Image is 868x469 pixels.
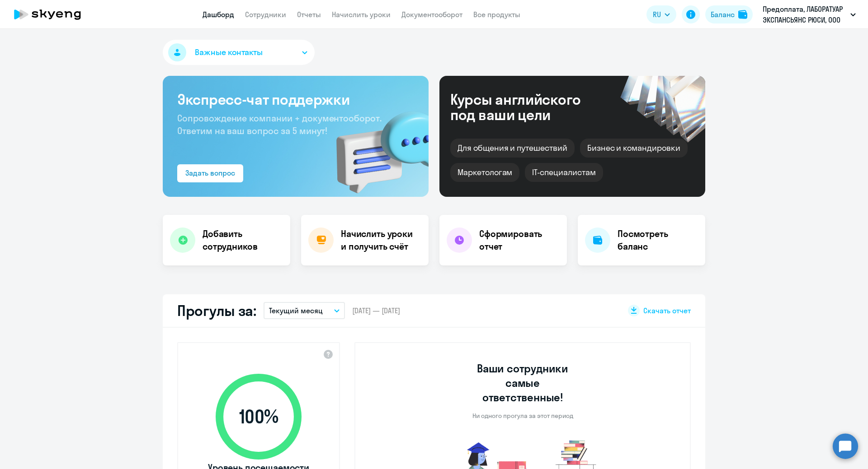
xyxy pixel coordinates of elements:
[177,112,382,136] span: Сопровождение компании + документооборот. Ответим на ваш вопрос за 5 минут!
[203,10,234,19] a: Дашборд
[472,412,573,420] p: Ни одного прогула за этот период
[203,228,283,253] h4: Добавить сотрудников
[450,139,575,158] div: Для общения и путешествий
[646,5,676,23] button: RU
[352,306,400,316] span: [DATE] — [DATE]
[297,10,321,19] a: Отчеты
[323,95,429,197] img: bg-img
[264,302,345,319] button: Текущий месяц
[643,306,691,316] span: Скачать отчет
[711,9,735,20] div: Баланс
[473,10,520,19] a: Все продукты
[580,139,688,158] div: Бизнес и командировки
[269,305,323,316] p: Текущий месяц
[450,92,605,122] div: Курсы английского под ваши цели
[177,90,414,108] h3: Экспресс-чат поддержки
[763,4,847,25] p: Предоплата, ЛАБОРАТУАР ЭКСПАНСЬЯНС РЮСИ, ООО
[245,10,286,19] a: Сотрудники
[450,163,519,182] div: Маркетологам
[479,228,560,253] h4: Сформировать отчет
[525,163,603,182] div: IT-специалистам
[758,4,860,25] button: Предоплата, ЛАБОРАТУАР ЭКСПАНСЬЯНС РЮСИ, ООО
[185,167,235,178] div: Задать вопрос
[177,164,243,182] button: Задать вопрос
[341,228,420,253] h4: Начислить уроки и получить счёт
[653,9,661,20] span: RU
[738,10,747,19] img: balance
[332,10,391,19] a: Начислить уроки
[618,228,698,253] h4: Посмотреть баланс
[163,40,315,65] button: Важные контакты
[207,406,311,427] span: 100 %
[705,5,753,23] button: Балансbalance
[177,302,256,320] h2: Прогулы за:
[195,46,263,58] span: Важные контакты
[465,361,581,404] h3: Ваши сотрудники самые ответственные!
[401,10,462,19] a: Документооборот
